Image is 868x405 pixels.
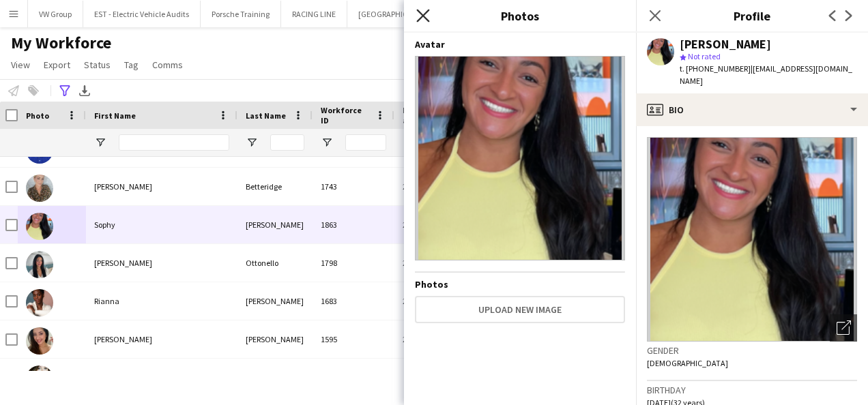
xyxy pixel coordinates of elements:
span: 27.6km [403,258,429,268]
div: Betteridge [237,168,313,205]
h3: Birthday [647,384,857,396]
button: EST - Electric Vehicle Audits [83,1,201,27]
span: 28.5km [403,334,429,344]
button: Porsche Training [201,1,281,27]
img: Sophy Kennedy [26,213,53,240]
div: 1595 [313,320,394,358]
a: Comms [147,56,188,74]
div: [PERSON_NAME] [86,168,237,205]
div: Rianna [86,282,237,320]
input: Last Name Filter Input [270,134,304,151]
div: Open photos pop-in [830,314,857,342]
div: [PERSON_NAME] [680,38,771,50]
span: Comms [152,59,183,71]
span: 26.9km [403,220,429,230]
div: 1683 [313,282,394,320]
div: 1798 [313,244,394,282]
span: My Workforce [11,33,111,53]
div: [PERSON_NAME] [86,359,237,396]
button: [GEOGRAPHIC_DATA] [347,1,445,27]
span: 27.9km [403,296,429,306]
img: Rianna Jean-Abbey [26,289,53,316]
div: 1763 [313,359,394,396]
a: Export [38,56,76,74]
img: Kerry Betteridge [26,175,53,202]
span: Status [84,59,111,71]
h3: Photos [404,7,636,25]
div: 1743 [313,168,394,205]
button: RACING LINE [281,1,347,27]
span: Export [44,59,70,71]
button: Open Filter Menu [321,136,333,149]
span: [DEMOGRAPHIC_DATA] [647,358,728,368]
span: 26.7km [403,181,429,192]
img: Sabrina Collins [26,365,53,393]
span: Tag [124,59,139,71]
button: Open Filter Menu [94,136,106,149]
img: Barbara Gouveia Moriya [26,327,53,355]
app-action-btn: Export XLSX [76,82,93,99]
div: [PERSON_NAME] [237,282,313,320]
span: View [11,59,30,71]
div: [PERSON_NAME] [86,320,237,358]
h3: Profile [636,7,868,25]
div: [PERSON_NAME] [237,359,313,396]
div: Sophy [86,206,237,243]
span: t. [PHONE_NUMBER] [680,63,751,74]
a: Tag [119,56,144,74]
div: Bio [636,93,868,126]
span: Workforce ID [321,105,370,125]
div: [PERSON_NAME] [237,320,313,358]
input: First Name Filter Input [119,134,229,151]
button: VW Group [28,1,83,27]
h4: Photos [415,278,625,290]
div: Ottonello [237,244,313,282]
img: Crew avatar or photo [647,137,857,342]
span: Last Name [246,110,286,121]
input: Workforce ID Filter Input [345,134,386,151]
h4: Avatar [415,38,625,50]
span: Not rated [688,51,721,61]
button: Upload new image [415,296,625,323]
button: Open Filter Menu [246,136,258,149]
div: [PERSON_NAME] [86,244,237,282]
span: First Name [94,110,136,121]
img: Chantel Ottonello [26,251,53,278]
span: | [EMAIL_ADDRESS][DOMAIN_NAME] [680,63,852,86]
a: View [5,56,35,74]
img: Crew avatar [415,56,625,260]
h3: Gender [647,344,857,357]
a: Status [78,56,116,74]
div: 1863 [313,206,394,243]
div: [PERSON_NAME] [237,206,313,243]
span: Photo [26,110,49,121]
span: Distance [403,105,422,125]
app-action-btn: Advanced filters [57,82,73,99]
